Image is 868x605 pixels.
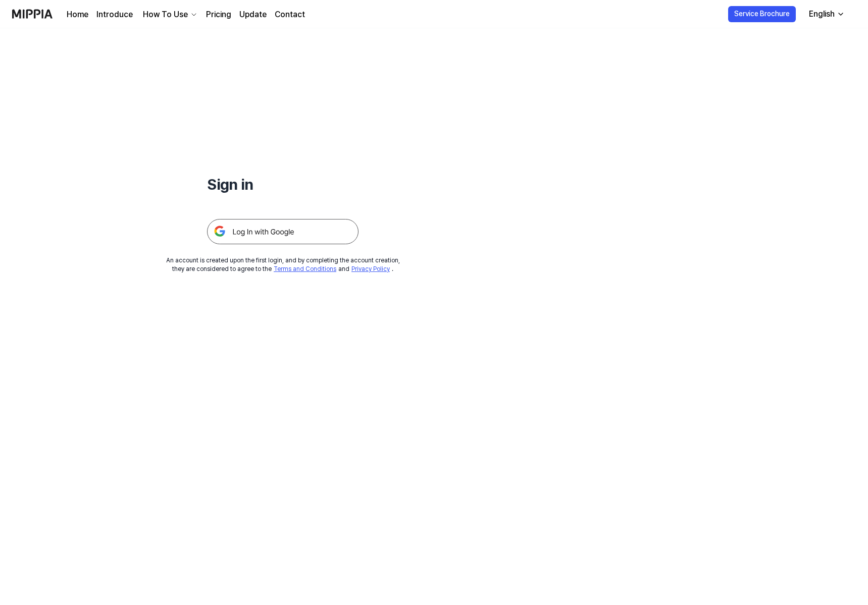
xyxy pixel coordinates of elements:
[807,8,837,20] div: English
[801,4,851,24] button: English
[207,219,359,244] img: 구글 로그인 버튼
[207,174,359,195] h1: Sign in
[141,9,198,21] button: How To Use
[274,265,336,272] a: Terms and Conditions
[351,265,390,272] a: Privacy Policy
[206,9,231,21] a: Pricing
[239,9,267,21] a: Update
[96,9,133,21] a: Introduce
[67,9,88,21] a: Home
[141,9,190,21] div: How To Use
[166,256,400,273] div: An account is created upon the first login, and by completing the account creation, they are cons...
[728,6,796,22] button: Service Brochure
[275,9,305,21] a: Contact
